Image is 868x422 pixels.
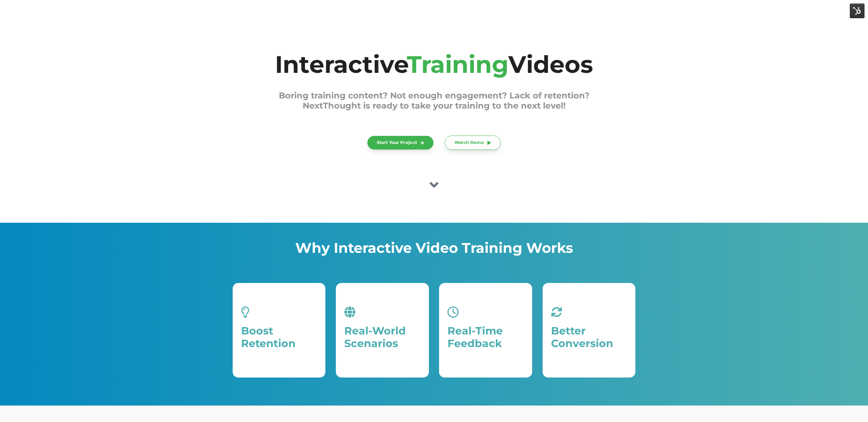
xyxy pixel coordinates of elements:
[447,324,503,350] span: Real-Time Feedback
[850,4,865,18] img: HubSpot Tools Menu Toggle
[407,50,508,79] span: Training
[551,324,613,350] span: Better Conversion
[279,90,590,111] span: Boring training content? Not enough engagement? Lack of retention? NextThought is ready to take y...
[344,324,406,350] span: Real-World Scenarios
[445,136,501,150] a: Watch Demo
[295,239,573,256] span: Why Interactive Video Training Works
[367,136,433,150] a: Start Your Project
[275,50,593,79] span: Interactive Videos
[241,324,296,350] span: Boost Retention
